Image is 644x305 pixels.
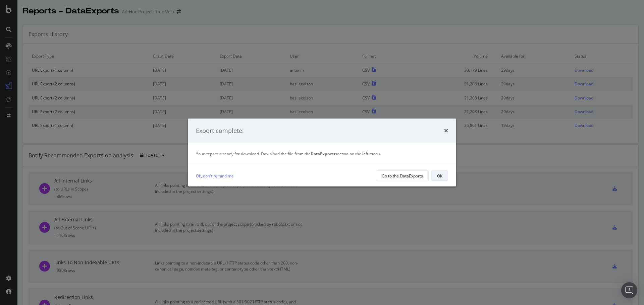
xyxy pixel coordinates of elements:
button: Go to the DataExports [376,170,429,181]
div: Your export is ready for download. Download the file from the [196,151,448,157]
strong: DataExports [311,151,335,157]
button: OK [431,170,448,181]
div: Go to the DataExports [382,173,423,179]
div: Open Intercom Messenger [621,282,637,298]
div: times [444,127,448,135]
a: Ok, don't remind me [196,172,234,179]
div: modal [188,119,456,187]
div: OK [437,173,442,179]
span: section on the left menu. [311,151,381,157]
div: Export complete! [196,127,244,135]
